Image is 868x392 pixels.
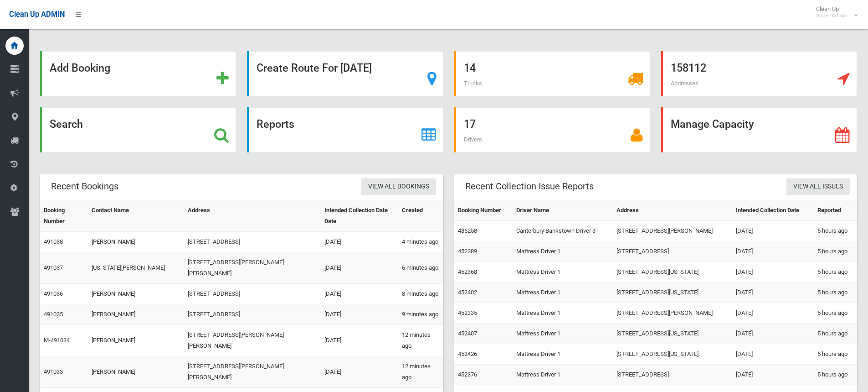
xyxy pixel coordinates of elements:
[613,241,732,262] td: [STREET_ADDRESS]
[513,200,613,221] th: Driver Name
[671,80,699,87] span: Addresses
[88,356,184,388] td: [PERSON_NAME]
[458,371,477,378] a: 452376
[613,303,732,324] td: [STREET_ADDRESS][PERSON_NAME]
[361,178,436,195] a: View All Bookings
[50,62,110,74] strong: Add Booking
[184,232,321,252] td: [STREET_ADDRESS]
[814,344,857,365] td: 5 hours ago
[513,303,613,324] td: Mattress Driver 1
[464,118,476,131] strong: 17
[88,252,184,284] td: [US_STATE][PERSON_NAME]
[513,344,613,365] td: Mattress Driver 1
[814,324,857,344] td: 5 hours ago
[321,325,399,356] td: [DATE]
[88,200,184,232] th: Contact Name
[732,303,814,324] td: [DATE]
[513,221,613,241] td: Canterbury Bankstown Driver 3
[247,107,443,152] a: Reports
[458,268,477,275] a: 452368
[321,356,399,388] td: [DATE]
[816,12,847,19] small: Super Admin
[814,282,857,303] td: 5 hours ago
[671,118,754,131] strong: Manage Capacity
[398,232,443,252] td: 4 minutes ago
[513,262,613,282] td: Mattress Driver 1
[814,241,857,262] td: 5 hours ago
[321,200,399,232] th: Intended Collection Date Date
[732,344,814,365] td: [DATE]
[732,241,814,262] td: [DATE]
[732,262,814,282] td: [DATE]
[184,304,321,325] td: [STREET_ADDRESS]
[513,324,613,344] td: Mattress Driver 1
[257,118,294,131] strong: Reports
[184,356,321,388] td: [STREET_ADDRESS][PERSON_NAME][PERSON_NAME]
[812,5,857,19] span: Clean Up
[454,178,605,195] header: Recent Collection Issue Reports
[9,10,65,19] span: Clean Up ADMIN
[247,51,443,96] a: Create Route For [DATE]
[513,365,613,385] td: Mattress Driver 1
[44,290,63,297] a: 491036
[458,248,477,255] a: 452389
[661,107,857,152] a: Manage Capacity
[454,51,650,96] a: 14 Trucks
[88,304,184,325] td: [PERSON_NAME]
[44,337,70,344] a: M-491034
[44,264,63,271] a: 491037
[464,136,482,143] span: Drivers
[398,304,443,325] td: 9 minutes ago
[458,289,477,296] a: 452402
[613,200,732,221] th: Address
[458,309,477,316] a: 452335
[257,62,372,74] strong: Create Route For [DATE]
[184,284,321,304] td: [STREET_ADDRESS]
[44,368,63,375] a: 491033
[321,284,399,304] td: [DATE]
[661,51,857,96] a: 158112 Addresses
[814,303,857,324] td: 5 hours ago
[321,232,399,252] td: [DATE]
[50,118,83,131] strong: Search
[184,200,321,232] th: Address
[732,324,814,344] td: [DATE]
[458,227,477,234] a: 486258
[613,324,732,344] td: [STREET_ADDRESS][US_STATE]
[671,62,706,74] strong: 158112
[464,80,482,87] span: Trucks
[184,252,321,284] td: [STREET_ADDRESS][PERSON_NAME][PERSON_NAME]
[398,200,443,232] th: Created
[88,325,184,356] td: [PERSON_NAME]
[88,232,184,252] td: [PERSON_NAME]
[40,51,236,96] a: Add Booking
[40,107,236,152] a: Search
[814,200,857,221] th: Reported
[398,252,443,284] td: 6 minutes ago
[44,238,63,245] a: 491038
[814,365,857,385] td: 5 hours ago
[786,178,850,195] a: View All Issues
[613,344,732,365] td: [STREET_ADDRESS][US_STATE]
[613,282,732,303] td: [STREET_ADDRESS][US_STATE]
[814,221,857,241] td: 5 hours ago
[732,365,814,385] td: [DATE]
[464,62,476,74] strong: 14
[513,241,613,262] td: Mattress Driver 1
[184,325,321,356] td: [STREET_ADDRESS][PERSON_NAME][PERSON_NAME]
[613,221,732,241] td: [STREET_ADDRESS][PERSON_NAME]
[398,284,443,304] td: 8 minutes ago
[732,200,814,221] th: Intended Collection Date
[321,252,399,284] td: [DATE]
[40,200,88,232] th: Booking Number
[454,107,650,152] a: 17 Drivers
[458,330,477,337] a: 452407
[458,350,477,357] a: 452426
[613,365,732,385] td: [STREET_ADDRESS]
[732,282,814,303] td: [DATE]
[814,262,857,282] td: 5 hours ago
[44,311,63,318] a: 491035
[40,178,129,195] header: Recent Bookings
[513,282,613,303] td: Mattress Driver 1
[454,200,513,221] th: Booking Number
